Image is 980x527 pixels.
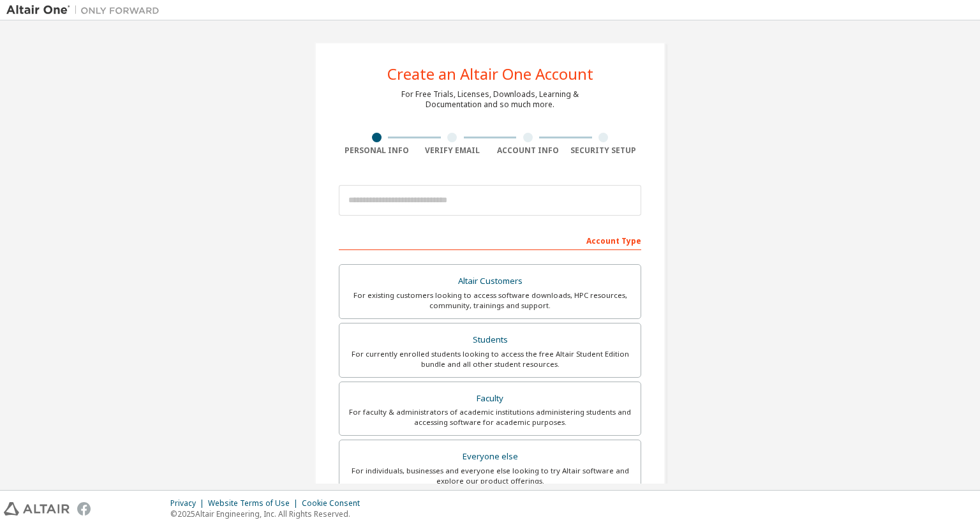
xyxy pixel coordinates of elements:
div: Verify Email [415,145,491,156]
img: facebook.svg [77,502,91,516]
div: Cookie Consent [302,498,367,508]
div: Personal Info [339,145,415,156]
div: For existing customers looking to access software downloads, HPC resources, community, trainings ... [347,290,633,311]
img: Altair One [6,4,166,17]
div: Everyone else [347,448,633,466]
div: Account Info [490,145,566,156]
img: altair_logo.svg [4,502,70,516]
div: For faculty & administrators of academic institutions administering students and accessing softwa... [347,407,633,427]
div: Create an Altair One Account [387,66,593,82]
div: Privacy [170,498,208,508]
div: For individuals, businesses and everyone else looking to try Altair software and explore our prod... [347,466,633,486]
div: Security Setup [566,145,642,156]
div: Website Terms of Use [208,498,302,508]
div: Altair Customers [347,272,633,290]
div: Account Type [339,230,641,250]
div: Students [347,331,633,349]
div: For Free Trials, Licenses, Downloads, Learning & Documentation and so much more. [401,89,579,110]
div: Faculty [347,390,633,408]
p: © 2025 Altair Engineering, Inc. All Rights Reserved. [170,508,367,519]
div: For currently enrolled students looking to access the free Altair Student Edition bundle and all ... [347,349,633,369]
